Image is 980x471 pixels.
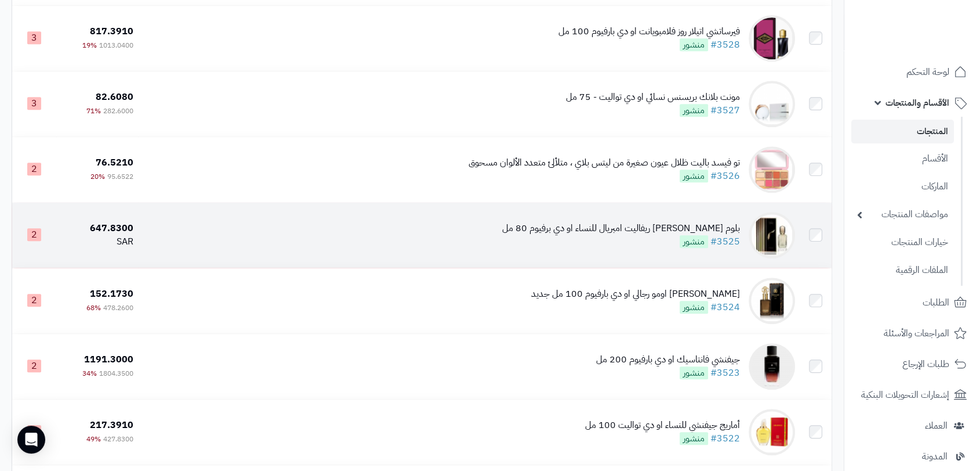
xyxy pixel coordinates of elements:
a: لوحة التحكم [851,58,973,86]
span: 3 [27,31,41,44]
span: المدونة [922,448,948,465]
a: المدونة [851,443,973,470]
a: الأقسام [851,146,954,171]
span: 19% [82,40,97,51]
a: خيارات المنتجات [851,230,954,255]
span: طلبات الإرجاع [902,356,949,372]
span: منشور [680,104,708,117]
span: 76.5210 [96,156,133,170]
span: 1804.3500 [99,368,133,379]
div: Open Intercom Messenger [17,426,45,454]
img: مونت بلانك بريسنس نسائي او دي تواليت - 75 مل [749,81,795,127]
span: منشور [680,432,708,445]
span: 49% [86,434,101,444]
img: فيرساتشي اتيلار روز فلامبويانت او دي بارفيوم 100 مل [749,15,795,62]
span: 478.2600 [103,303,133,313]
a: المراجعات والأسئلة [851,319,973,347]
a: #3526 [710,169,740,183]
span: 2 [27,228,41,241]
img: logo-2.png [901,33,969,57]
div: [PERSON_NAME] اومو رجالي او دي بارفيوم 100 مل جديد [531,287,740,301]
a: #3522 [710,432,740,445]
div: بلوم [PERSON_NAME] ريفاليت امبريال للنساء او دي برفيوم 80 مل [502,222,740,235]
img: تو فيسد باليت ظلال عيون صغيرة من ليتس بلاي ، متلألئ متعدد الألوان مسحوق [749,146,795,193]
a: الملفات الرقمية [851,258,954,283]
a: #3527 [710,103,740,117]
span: 427.8300 [103,434,133,444]
span: منشور [680,38,708,51]
span: 282.6000 [103,106,133,116]
div: جيفنشي فانتاسيك او دي بارفيوم 200 مل [596,353,740,366]
span: العملاء [925,418,948,434]
div: أماريج جيفنشي للنساء او دي تواليت 100 مل [585,419,740,432]
a: الطلبات [851,289,973,317]
span: 152.1730 [90,287,133,301]
span: 71% [86,106,101,116]
span: 3 [27,97,41,110]
div: تو فيسد باليت ظلال عيون صغيرة من ليتس بلاي ، متلألئ متعدد الألوان مسحوق [469,156,740,170]
span: 817.3910 [90,24,133,38]
a: #3524 [710,300,740,314]
span: المراجعات والأسئلة [884,325,949,341]
a: العملاء [851,412,973,440]
span: إشعارات التحويلات البنكية [861,387,949,403]
img: أماريج جيفنشي للنساء او دي تواليت 100 مل [749,409,795,455]
span: منشور [680,235,708,248]
a: طلبات الإرجاع [851,350,973,378]
span: الأقسام والمنتجات [885,95,949,111]
div: مونت بلانك بريسنس نسائي او دي تواليت - 75 مل [566,91,740,104]
a: #3525 [710,235,740,249]
a: إشعارات التحويلات البنكية [851,381,973,409]
span: 95.6522 [107,171,133,182]
a: الماركات [851,174,954,199]
a: #3523 [710,366,740,380]
span: 2 [27,359,41,372]
span: 68% [86,303,101,313]
span: 20% [90,171,105,182]
img: بلوم امبريشن ريفاليت امبريال للنساء او دي برفيوم 80 مل [749,212,795,258]
div: 647.8300 [61,222,133,235]
a: #3528 [710,38,740,52]
a: مواصفات المنتجات [851,202,954,227]
span: 1191.3000 [84,353,133,366]
span: 2 [27,163,41,175]
a: المنتجات [851,120,954,143]
span: 217.3910 [90,418,133,432]
span: منشور [680,170,708,182]
span: 82.6080 [96,90,133,104]
span: منشور [680,301,708,314]
img: روبيرتو كافالي اومو رجالي او دي بارفيوم 100 مل جديد [749,278,795,324]
span: الطلبات [923,294,949,311]
span: 2 [27,294,41,307]
span: 1013.0400 [99,40,133,51]
img: جيفنشي فانتاسيك او دي بارفيوم 200 مل [749,343,795,390]
span: لوحة التحكم [906,64,949,80]
div: SAR [61,235,133,249]
div: فيرساتشي اتيلار روز فلامبويانت او دي بارفيوم 100 مل [558,25,740,38]
span: 34% [82,368,97,379]
span: منشور [680,366,708,379]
